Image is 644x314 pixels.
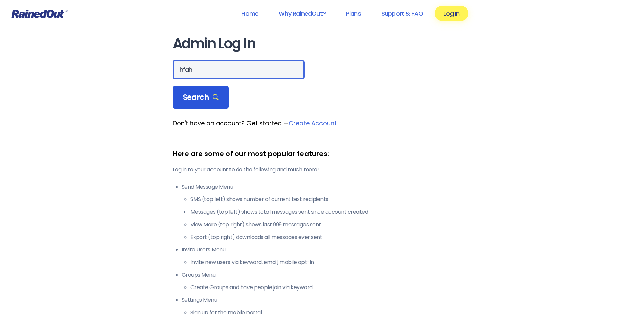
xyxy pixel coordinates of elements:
div: Here are some of our most popular features: [173,149,472,159]
li: Invite new users via keyword, email, mobile opt-in [190,258,472,266]
li: Invite Users Menu [182,246,472,266]
a: Plans [337,6,370,21]
div: Search [173,86,229,109]
p: Log in to your account to do the following and much more! [173,165,472,174]
a: Support & FAQ [372,6,432,21]
a: Why RainedOut? [270,6,334,21]
li: View More (top right) shows last 999 messages sent [190,221,472,229]
a: Log In [435,6,468,21]
li: Messages (top left) shows total messages sent since account created [190,208,472,216]
span: Search [183,93,219,102]
li: Export (top right) downloads all messages ever sent [190,233,472,241]
a: Home [233,6,267,21]
h1: Admin Log In [173,36,472,51]
li: SMS (top left) shows number of current text recipients [190,195,472,204]
a: Create Account [289,119,337,127]
li: Create Groups and have people join via keyword [190,283,472,292]
li: Groups Menu [182,271,472,292]
input: Search Orgs… [173,60,305,79]
li: Send Message Menu [182,183,472,241]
